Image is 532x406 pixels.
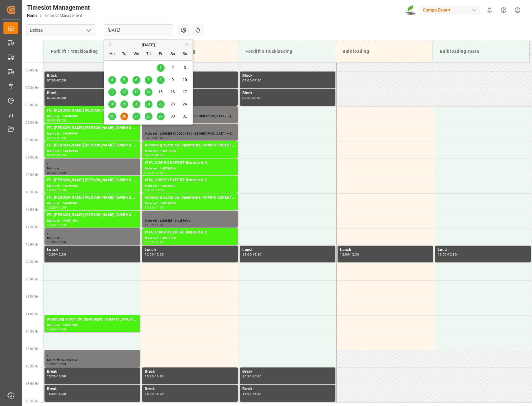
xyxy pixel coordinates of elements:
span: 16:00 Hr [26,382,38,385]
div: Choose Saturday, August 23rd, 2025 [169,100,177,108]
div: Choose Sunday, August 24th, 2025 [181,100,189,108]
div: 10:00 [145,189,154,191]
div: Choose Sunday, August 17th, 2025 [181,88,189,96]
div: Main ref : 14050989 [145,201,235,206]
div: Choose Tuesday, August 12th, 2025 [120,88,128,96]
div: Choose Thursday, August 7th, 2025 [145,76,152,84]
div: - [251,392,252,395]
div: WTA, COMPO EXPERT Benelux N.V. [145,177,235,183]
div: 08:00 [47,119,56,122]
div: 16:30 [155,392,164,395]
div: 12:30 [252,253,261,256]
div: Main ref : . [47,236,138,241]
span: 2 [172,66,174,70]
div: Block [47,73,138,79]
div: - [56,136,57,139]
div: Main ref : DEMATRA [47,358,138,363]
div: 16:30 [252,392,261,395]
div: 12:30 [448,253,457,256]
div: Main ref : 14050636 [145,166,235,171]
div: Choose Tuesday, August 19th, 2025 [120,100,128,108]
div: Choose Tuesday, August 26th, 2025 [120,113,128,120]
div: Choose Friday, August 22nd, 2025 [157,100,165,108]
div: 15:00 [47,363,56,366]
div: - [56,253,57,256]
div: 15:30 [242,375,251,378]
div: 09:30 [155,154,164,157]
div: 11:30 [145,241,154,244]
div: Choose Saturday, August 16th, 2025 [169,88,177,96]
div: Forklift 3 truckloading [243,46,330,57]
span: 12:00 Hr [26,243,38,246]
div: Forklift 1 truckloading [49,46,136,57]
div: Lunch [145,247,235,253]
div: - [56,328,57,331]
div: FR. [PERSON_NAME] [PERSON_NAME] (GMBH & CO.) KG, COMPO EXPERT Benelux N.V. [47,108,138,114]
span: 27 [134,114,138,118]
div: - [56,392,57,395]
div: 09:30 [47,171,56,174]
span: 30 [170,114,175,118]
div: Choose Saturday, August 2nd, 2025 [169,64,177,72]
div: 10:30 [155,189,164,191]
div: 14:30 [57,328,66,331]
div: Tu [120,50,128,58]
span: 07:30 Hr [26,86,38,90]
button: Help Center [497,3,511,17]
div: Compo Expert [420,6,480,15]
div: Fr [157,50,165,58]
div: 15:30 [145,375,154,378]
div: 10:30 [57,189,66,191]
input: DD.MM.YYYY [104,24,173,36]
div: Choose Wednesday, August 13th, 2025 [133,88,140,96]
div: Choose Friday, August 8th, 2025 [157,76,165,84]
span: 17 [183,90,187,94]
div: - [251,253,252,256]
button: open menu [84,25,93,35]
div: - [447,253,448,256]
div: 12:00 [438,253,447,256]
div: , [47,229,138,236]
div: Break [242,386,333,392]
span: 22 [158,102,162,106]
div: 15:30 [47,375,56,378]
span: 10 [183,78,187,82]
div: 10:00 [57,171,66,174]
div: - [349,253,350,256]
div: 16:00 [252,375,261,378]
div: Block [242,73,333,79]
div: 12:00 [155,241,164,244]
div: Bulk loading [340,46,427,57]
div: 07:30 [47,96,56,99]
div: Main ref : 14051404 [47,218,138,224]
div: 11:00 [145,224,154,226]
span: 20 [134,102,138,106]
div: 12:00 [145,253,154,256]
div: Lunch [47,247,138,253]
div: 16:00 [242,392,251,395]
div: 12:00 [340,253,349,256]
span: 14:00 Hr [26,312,38,316]
span: 3 [184,66,186,70]
span: 23 [170,102,175,106]
span: 26 [122,114,126,118]
div: - [56,79,57,82]
div: FR. [PERSON_NAME] [PERSON_NAME] (GMBH & CO.) KG, COMPO EXPERT Benelux N.V. [47,177,138,183]
div: Choose Monday, August 25th, 2025 [108,113,116,120]
div: 12:30 [57,253,66,256]
div: month 2025-08 [106,62,191,122]
div: Break [47,369,138,375]
div: Bulk loading spare [437,46,524,57]
div: , [145,125,235,131]
span: 1 [160,66,162,70]
div: 09:00 [155,136,164,139]
div: - [56,154,57,157]
span: 21 [146,102,150,106]
div: - [154,154,155,157]
div: Main ref : 14049949 [47,131,138,136]
div: - [56,171,57,174]
div: Main ref : . [47,166,138,171]
span: 11:30 Hr [26,225,38,229]
div: Main ref : LOSSEN 6100001311 [GEOGRAPHIC_DATA] -> [GEOGRAPHIC_DATA] [145,131,235,136]
div: - [154,171,155,174]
